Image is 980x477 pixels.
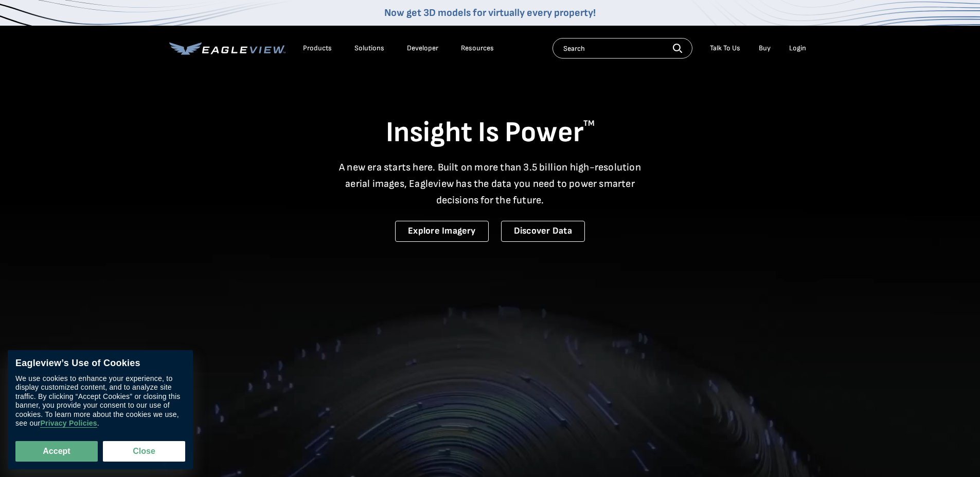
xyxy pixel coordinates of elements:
[303,44,332,53] div: Products
[583,119,595,128] sup: TM
[553,38,692,59] input: Search
[789,44,806,53] div: Login
[15,358,185,369] div: Eagleview’s Use of Cookies
[354,44,384,53] div: Solutions
[333,159,648,208] p: A new era starts here. Built on more than 3.5 billion high-resolution aerial images, Eagleview ha...
[407,44,438,53] a: Developer
[15,374,185,428] div: We use cookies to enhance your experience, to display customized content, and to analyze site tra...
[40,419,97,428] a: Privacy Policies
[759,44,771,53] a: Buy
[15,441,98,462] button: Accept
[461,44,494,53] div: Resources
[103,441,185,462] button: Close
[384,7,596,19] a: Now get 3D models for virtually every property!
[169,115,811,151] h1: Insight Is Power
[710,44,740,53] div: Talk To Us
[395,221,489,242] a: Explore Imagery
[501,221,585,242] a: Discover Data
